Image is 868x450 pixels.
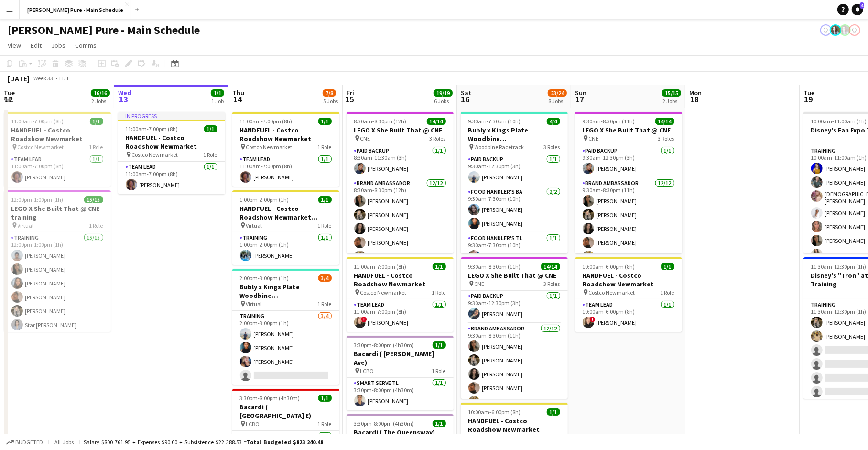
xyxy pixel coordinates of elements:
span: Budgeted [15,439,43,446]
span: 11:00am-7:00pm (8h) [126,125,178,132]
span: Tue [803,88,814,97]
span: 3 Roles [658,135,674,142]
span: All jobs [53,439,76,446]
div: 3:30pm-8:00pm (4h30m)1/1Bacardi ( [PERSON_NAME] Ave) LCBO1 RoleSmart Serve TL1/13:30pm-8:00pm (4h... [347,336,454,410]
span: 3:30pm-8:00pm (4h30m) [354,420,414,427]
span: 14/14 [655,118,674,125]
app-card-role: Paid Backup1/18:30am-11:30am (3h)[PERSON_NAME] [347,145,454,178]
span: 10:00am-6:00pm (8h) [583,263,635,270]
a: Edit [27,39,45,52]
span: 23/24 [548,89,567,97]
div: 9:30am-7:30pm (10h)4/4Bubly x Kings Plate Woodbine [GEOGRAPHIC_DATA] Woodbine Racetrack3 RolesPai... [461,112,568,253]
app-card-role: Training1/11:00pm-2:00pm (1h)[PERSON_NAME] [232,232,339,265]
div: 1 Job [211,98,224,105]
app-job-card: 11:00am-7:00pm (8h)1/1HANDFUEL - Costco Roadshow Newmarket Costco Newmarket1 RoleTeam Lead1/111:0... [347,257,454,332]
button: [PERSON_NAME] Pure - Main Schedule [20,0,131,19]
span: 1 Role [204,151,217,158]
app-card-role: Paid Backup1/19:30am-12:30pm (3h)[PERSON_NAME] [575,145,682,178]
app-job-card: 10:00am-6:00pm (8h)1/1HANDFUEL - Costco Roadshow Newmarket Costco Newmarket1 RoleTeam Lead1/110:0... [575,257,682,332]
span: Week 33 [32,75,55,82]
span: Fri [347,88,354,97]
a: Jobs [47,39,69,52]
a: Comms [71,39,100,52]
h3: HANDFUEL - Costco Roadshow Newmarket [118,133,225,151]
span: 14/14 [427,118,446,125]
span: 1/1 [433,263,446,270]
app-job-card: 8:30am-8:30pm (12h)14/14LEGO X She Built That @ CNE CNE3 RolesPaid Backup1/18:30am-11:30am (3h)[P... [347,112,454,253]
app-job-card: 11:00am-7:00pm (8h)1/1HANDFUEL - Costco Roadshow Newmarket Costco Newmarket1 RoleTeam Lead1/111:0... [4,112,111,187]
app-card-role: Paid Backup1/19:30am-12:30pm (3h)[PERSON_NAME] [461,291,568,323]
span: 1 Role [318,420,332,428]
h3: LEGO X She Built That @ CNE [461,271,568,280]
span: Edit [31,41,42,50]
span: Costco Newmarket [589,289,635,296]
app-job-card: 9:30am-8:30pm (11h)14/14LEGO X She Built That @ CNE CNE3 RolesPaid Backup1/19:30am-12:30pm (3h)[P... [461,257,568,399]
span: Woodbine Racetrack [475,143,524,151]
span: 1 Role [89,222,103,229]
app-job-card: 11:00am-7:00pm (8h)1/1HANDFUEL - Costco Roadshow Newmarket Costco Newmarket1 RoleTeam Lead1/111:0... [232,112,339,187]
span: 17 [574,94,586,105]
app-card-role: Paid Backup1/19:30am-12:30pm (3h)[PERSON_NAME] [461,154,568,187]
span: 11:00am-7:00pm (8h) [240,118,293,125]
span: 1/1 [661,263,674,270]
div: 2 Jobs [91,98,109,105]
span: 1/1 [318,118,332,125]
span: Costco Newmarket [18,143,64,151]
h3: LEGO X She Built That @ CNE [575,126,682,134]
span: 9:30am-8:30pm (11h) [468,263,521,270]
span: 1 Role [89,143,103,151]
span: 16/16 [91,89,110,97]
a: View [4,39,25,52]
app-job-card: 1:00pm-2:00pm (1h)1/1HANDFUEL - Costco Roadshow Newmarket Training Virtual1 RoleTraining1/11:00pm... [232,190,339,265]
span: 1 Role [432,289,446,296]
app-card-role: Team Lead1/111:00am-7:00pm (8h)[PERSON_NAME] [232,154,339,187]
span: 3/4 [318,274,332,282]
span: 3 Roles [544,143,560,151]
span: Thu [232,88,244,97]
span: 1:00pm-2:00pm (1h) [240,196,289,203]
span: 7/8 [323,89,336,97]
span: 1 Role [661,289,674,296]
h3: HANDFUEL - Costco Roadshow Newmarket [232,126,339,143]
span: CNE [589,135,599,142]
app-job-card: 9:30am-8:30pm (11h)14/14LEGO X She Built That @ CNE CNE3 RolesPaid Backup1/19:30am-12:30pm (3h)[P... [575,112,682,253]
div: 2:00pm-3:00pm (1h)3/4Bubly x Kings Plate Woodbine [GEOGRAPHIC_DATA] Virtual1 RoleTraining3/42:00p... [232,269,339,385]
app-card-role: Team Lead1/111:00am-7:00pm (8h)![PERSON_NAME] [347,299,454,332]
app-user-avatar: Ashleigh Rains [839,24,851,36]
span: 9:30am-7:30pm (10h) [468,118,521,125]
span: 1/1 [211,89,224,97]
span: Jobs [51,41,65,50]
h3: HANDFUEL - Costco Roadshow Newmarket Training [232,204,339,221]
span: ! [361,317,367,322]
app-card-role: Brand Ambassador12/128:30am-8:30pm (12h)[PERSON_NAME][PERSON_NAME][PERSON_NAME][PERSON_NAME][PERS... [347,178,454,363]
span: 15/15 [662,89,681,97]
span: 1 Role [432,367,446,374]
span: 3:30pm-8:00pm (4h30m) [354,341,414,349]
span: Total Budgeted $823 240.48 [247,439,323,446]
div: In progress11:00am-7:00pm (8h)1/1HANDFUEL - Costco Roadshow Newmarket Costco Newmarket1 RoleTeam ... [118,112,225,194]
span: 3 Roles [544,280,560,287]
app-card-role: Food Handler's BA2/29:30am-7:30pm (10h)[PERSON_NAME][PERSON_NAME] [461,187,568,233]
div: 8 Jobs [548,98,566,105]
span: Sat [461,88,471,97]
app-card-role: Smart Serve TL1/13:30pm-8:00pm (4h30m)[PERSON_NAME] [347,378,454,410]
span: 19/19 [434,89,453,97]
span: 1/1 [547,408,560,416]
span: 16 [459,94,471,105]
span: 1/1 [433,341,446,349]
span: Mon [689,88,702,97]
h3: Bacardi ( [PERSON_NAME] Ave) [347,350,454,367]
span: 1/1 [318,196,332,203]
app-card-role: Food Handler's TL1/19:30am-7:30pm (10h)[PERSON_NAME] [461,233,568,265]
span: 11:00am-7:00pm (8h) [11,118,64,125]
span: 1 Role [318,300,332,307]
span: LCBO [246,420,260,428]
h3: HANDFUEL - Costco Roadshow Newmarket [4,126,111,143]
h3: HANDFUEL - Costco Roadshow Newmarket [347,271,454,288]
